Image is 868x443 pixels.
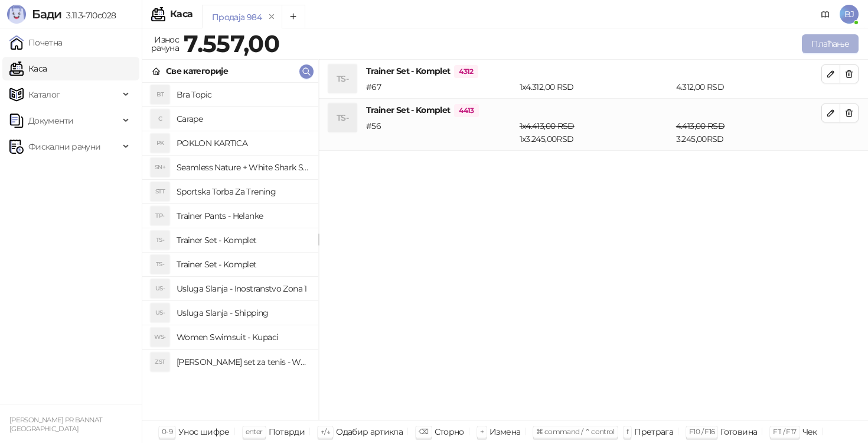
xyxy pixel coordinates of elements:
[177,353,309,371] h4: [PERSON_NAME] set za tenis - Women Tennis Set
[336,424,403,439] div: Одабир артикла
[435,424,464,439] div: Сторно
[802,424,817,439] div: Чек
[177,109,309,128] h4: Carape
[536,427,615,436] span: ⌘ command / ⌃ control
[177,206,309,225] h4: Trainer Pants - Helanke
[802,34,859,53] button: Плаћање
[9,31,63,54] a: Почетна
[328,104,357,132] div: TS-
[177,134,309,153] h4: POKLON KARTICA
[28,83,60,106] span: Каталог
[184,29,279,58] strong: 7.557,00
[720,424,757,439] div: Готовина
[177,182,309,201] h4: Sportska Torba Za Trening
[178,424,230,439] div: Унос шифре
[177,303,309,322] h4: Usluga Slanja - Shipping
[520,121,575,131] span: 1 x 4.413,00 RSD
[151,182,169,201] div: STT
[151,353,169,371] div: ZST
[364,80,517,93] div: # 67
[246,427,263,436] span: enter
[269,424,305,439] div: Потврди
[151,255,169,274] div: TS-
[419,427,428,436] span: ⌫
[32,7,61,21] span: Бади
[454,65,478,78] span: 4312
[264,12,279,22] button: remove
[177,328,309,347] h4: Women Swimsuit - Kupaci
[162,427,172,436] span: 0-9
[28,109,73,132] span: Документи
[149,32,181,56] div: Износ рачуна
[282,5,305,28] button: Add tab
[151,134,169,153] div: PK
[454,104,478,117] span: 4413
[517,119,674,145] div: 1 x 3.245,00 RSD
[674,80,824,93] div: 4.312,00 RSD
[170,9,192,19] div: Каса
[151,85,169,104] div: BT
[177,231,309,250] h4: Trainer Set - Komplet
[177,85,309,104] h4: Bra Topic
[517,80,674,93] div: 1 x 4.312,00 RSD
[151,231,169,250] div: TS-
[634,424,673,439] div: Претрага
[151,158,169,177] div: SN+
[773,427,796,436] span: F11 / F17
[364,119,517,145] div: # 56
[151,303,169,322] div: US-
[151,206,169,225] div: TP-
[480,427,484,436] span: +
[142,83,318,420] div: grid
[321,427,330,436] span: ↑/↓
[212,11,262,24] div: Продаја 984
[366,64,821,78] h4: Trainer Set - Komplet
[676,121,725,131] span: 4.413,00 RSD
[151,279,169,298] div: US-
[177,255,309,274] h4: Trainer Set - Komplet
[61,10,116,21] span: 3.11.3-710c028
[674,119,824,145] div: 3.245,00 RSD
[9,57,47,80] a: Каса
[490,424,520,439] div: Измена
[151,328,169,347] div: WS-
[177,158,309,177] h4: Seamless Nature + White Shark Set
[177,279,309,298] h4: Usluga Slanja - Inostranstvo Zona 1
[366,104,821,117] h4: Trainer Set - Komplet
[689,427,714,436] span: F10 / F16
[28,135,100,159] span: Фискални рачуни
[166,64,228,77] div: Све категорије
[816,5,835,24] a: Документација
[7,5,26,24] img: Logo
[840,5,859,24] span: BJ
[626,427,628,436] span: f
[151,109,169,128] div: C
[9,416,102,433] small: [PERSON_NAME] PR BANNAT [GEOGRAPHIC_DATA]
[328,64,357,93] div: TS-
